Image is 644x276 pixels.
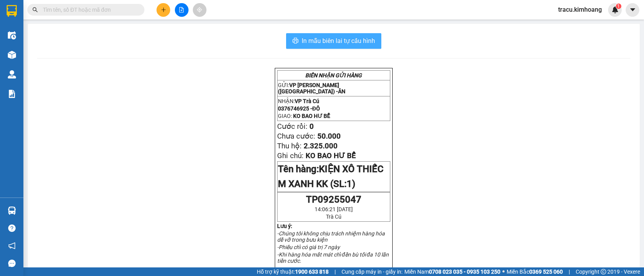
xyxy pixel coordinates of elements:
span: | [569,267,570,276]
strong: BIÊN NHẬN GỬI HÀNG [305,72,362,78]
span: 1 [617,4,620,9]
span: Ghi chú: [277,151,304,160]
span: search [32,7,38,12]
span: printer [292,37,299,45]
span: aim [197,7,202,12]
span: Thu hộ: [277,142,302,150]
span: message [8,260,16,267]
span: KIỆN XÔ THIẾC M XANH KK (SL: [278,164,384,189]
span: Trà Cú [326,214,342,220]
span: 50.000 [317,132,341,141]
img: warehouse-icon [8,31,16,39]
span: Miền Nam [404,267,500,276]
span: KO BAO HƯ BỂ [293,113,330,119]
span: | [334,267,336,276]
span: notification [8,242,16,249]
span: Chưa cước: [277,132,315,141]
strong: Lưu ý: [277,223,292,229]
span: In mẫu biên lai tự cấu hình [302,36,375,46]
img: solution-icon [8,90,16,98]
span: copyright [601,269,606,274]
span: Cước rồi: [277,122,308,131]
p: NHẬN: [278,98,390,104]
span: 0376746925 - [278,105,320,112]
span: 0 [310,122,314,131]
button: printerIn mẫu biên lai tự cấu hình [286,33,381,49]
span: VP Trà Cú [295,98,319,104]
span: 1) [347,178,355,189]
span: TP09255047 [306,194,361,205]
em: -Chúng tôi không chịu trách nhiệm hàng hóa dễ vỡ trong bưu kiện [277,230,385,243]
button: caret-down [626,3,639,17]
img: warehouse-icon [8,70,16,78]
span: Hỗ trợ kỹ thuật: [257,267,329,276]
img: logo-vxr [7,5,17,17]
span: 14:06:21 [DATE] [315,206,353,212]
span: plus [161,7,166,12]
em: -Khi hàng hóa mất mát chỉ đền bù tối đa 10 lần tiền cước. [277,251,389,264]
strong: 1900 633 818 [295,269,329,275]
span: tracu.kimhoang [552,5,608,14]
p: GỬI: [278,82,390,94]
span: Miền Bắc [507,267,563,276]
span: GIAO: [278,113,330,119]
span: file-add [179,7,184,12]
img: warehouse-icon [8,51,16,59]
span: Cung cấp máy in - giấy in: [342,267,402,276]
img: warehouse-icon [8,207,16,215]
span: KO BAO HƯ BỂ [306,151,356,160]
span: VP [PERSON_NAME] ([GEOGRAPHIC_DATA]) - [278,82,345,94]
span: Tên hàng: [278,164,384,189]
strong: 0708 023 035 - 0935 103 250 [429,269,500,275]
button: file-add [175,3,189,17]
span: 2.325.000 [304,142,338,150]
button: aim [193,3,206,17]
span: ÂN [338,88,345,94]
span: question-circle [8,224,16,232]
sup: 1 [616,4,621,9]
button: plus [157,3,170,17]
em: -Phiếu chỉ có giá trị 7 ngày [277,244,340,250]
strong: 0369 525 060 [529,269,563,275]
span: ĐÔ [312,105,320,112]
span: ⚪️ [502,270,505,273]
input: Tìm tên, số ĐT hoặc mã đơn [43,5,135,14]
span: caret-down [629,6,636,13]
img: icon-new-feature [612,6,619,13]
